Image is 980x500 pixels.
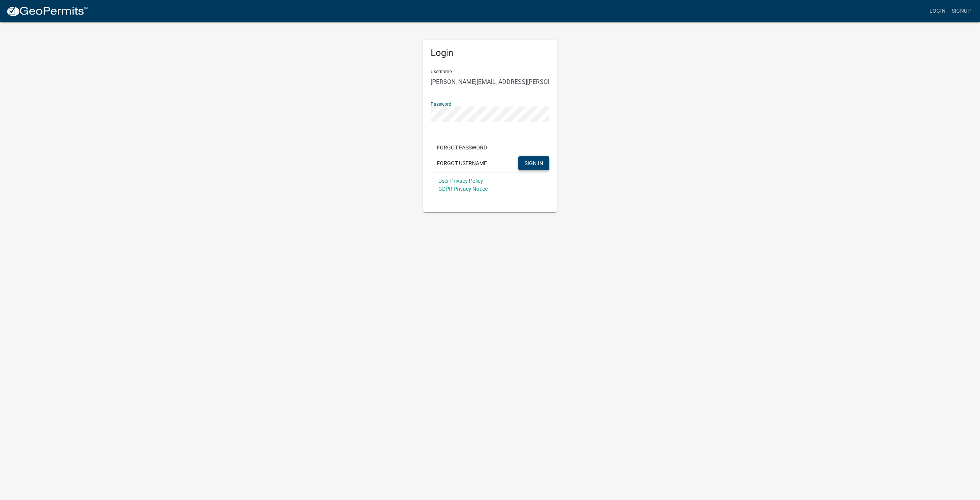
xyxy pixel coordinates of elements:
[438,186,488,192] a: GDPR Privacy Notice
[431,141,493,154] button: Forgot Password
[431,48,549,59] h5: Login
[524,160,543,166] span: SIGN IN
[949,4,974,18] a: Signup
[438,178,483,184] a: User Privacy Policy
[518,156,549,170] button: SIGN IN
[926,4,949,18] a: Login
[431,156,493,170] button: Forgot Username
